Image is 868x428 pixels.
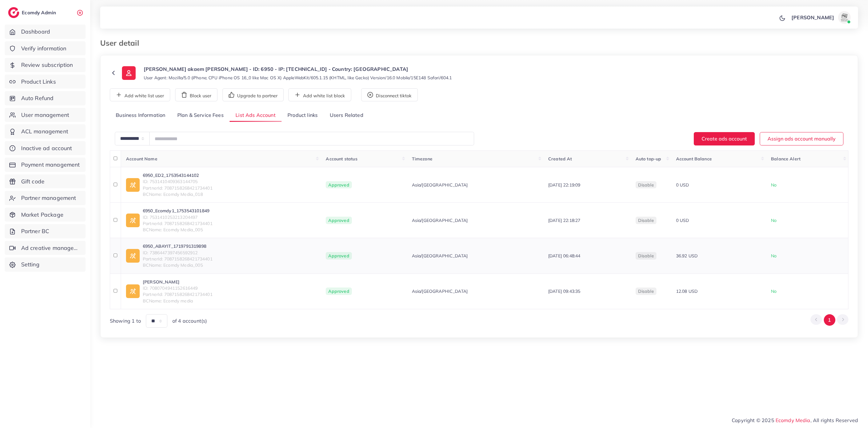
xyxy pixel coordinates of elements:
span: Asia/[GEOGRAPHIC_DATA] [412,182,468,188]
a: User management [5,108,86,122]
a: Business Information [110,109,171,122]
a: Auto Refund [5,91,86,105]
span: 0 USD [676,218,689,223]
a: Inactive ad account [5,141,86,155]
span: Approved [326,217,352,224]
a: Ecomdy Media [776,417,810,423]
ul: Pagination [810,314,848,326]
a: [PERSON_NAME] [143,279,212,285]
span: Created At [548,156,572,162]
button: Add white list user [110,88,170,101]
span: Copyright © 2025 [732,416,858,424]
span: Setting [21,260,40,269]
span: Gift code [21,177,44,186]
a: Ad creative management [5,241,86,255]
span: 12.08 USD [676,288,698,294]
span: Auto Refund [21,94,54,102]
a: Product Links [5,75,86,89]
img: avatar [838,11,851,24]
span: Account Name [126,156,157,162]
span: disable [638,288,654,294]
img: ic-ad-info.7fc67b75.svg [126,178,140,192]
span: Balance Alert [771,156,800,162]
span: Auto top-up [636,156,661,162]
span: PartnerId: 7087158268421734401 [143,185,212,191]
span: BCName: Ecomdy Media_005 [143,227,212,233]
span: Payment management [21,161,80,169]
span: Verify information [21,44,67,53]
span: ACL management [21,127,68,136]
span: [DATE] 22:19:09 [548,182,580,188]
span: ID: 7080704941152616449 [143,285,212,291]
button: Add white list block [288,88,351,101]
button: Upgrade to partner [222,88,284,101]
span: Market Package [21,211,63,219]
span: disable [638,253,654,259]
span: Asia/[GEOGRAPHIC_DATA] [412,253,468,259]
span: No [771,218,777,223]
button: Assign ads account manually [760,132,843,145]
span: No [771,253,777,259]
span: of 4 account(s) [172,317,207,324]
a: Partner management [5,191,86,205]
a: Users Related [324,109,369,122]
a: logoEcomdy Admin [8,7,58,18]
span: disable [638,182,654,188]
a: Setting [5,257,86,272]
span: PartnerId: 7087158268421734401 [143,291,212,297]
h2: Ecomdy Admin [22,10,58,16]
a: List Ads Account [230,109,282,122]
span: Ad creative management [21,244,81,252]
span: ID: 7386447397456592912 [143,250,212,256]
button: Go to page 1 [824,314,835,326]
span: Timezone [412,156,432,162]
span: PartnerId: 7087158268421734401 [143,256,212,262]
a: Payment management [5,158,86,172]
a: Review subscription [5,58,86,72]
span: Partner BC [21,227,49,235]
span: Partner management [21,194,76,202]
span: Approved [326,288,352,295]
img: ic-ad-info.7fc67b75.svg [126,284,140,298]
span: Account status [326,156,357,162]
button: Disconnect tiktok [361,88,418,101]
a: ACL management [5,124,86,139]
span: Product Links [21,78,56,86]
span: PartnerId: 7087158268421734401 [143,220,212,227]
span: disable [638,218,654,223]
small: User Agent: Mozilla/5.0 (iPhone; CPU iPhone OS 16_0 like Mac OS X) AppleWebKit/605.1.15 (KHTML, l... [144,75,452,81]
span: [DATE] 06:48:44 [548,253,580,259]
a: 6950_ABAYIT_1719791319898 [143,243,212,249]
span: Showing 1 to [110,317,141,324]
a: Gift code [5,174,86,189]
a: [PERSON_NAME]avatar [788,11,853,24]
p: [PERSON_NAME] [791,14,834,21]
img: ic-user-info.36bf1079.svg [122,66,136,80]
a: Plan & Service Fees [171,109,230,122]
h3: User detail [100,39,144,48]
span: BCName: Ecomdy Media_018 [143,191,212,197]
span: ID: 7531410409363144705 [143,178,212,185]
button: Create ads account [694,132,755,145]
span: Asia/[GEOGRAPHIC_DATA] [412,217,468,223]
span: [DATE] 22:18:27 [548,218,580,223]
a: Verify information [5,41,86,56]
p: [PERSON_NAME] akaem [PERSON_NAME] - ID: 6950 - IP: [TECHNICAL_ID] - Country: [GEOGRAPHIC_DATA] [144,65,452,73]
a: Dashboard [5,25,86,39]
a: Product links [282,109,324,122]
span: BCName: Ecomdy media [143,298,212,304]
span: Dashboard [21,28,50,36]
span: ID: 7531410253213204497 [143,214,212,220]
span: Inactive ad account [21,144,72,152]
a: Partner BC [5,224,86,238]
span: Approved [326,252,352,260]
span: No [771,182,777,188]
span: Approved [326,181,352,189]
a: 6950_ED2_1753543144102 [143,172,212,178]
span: 0 USD [676,182,689,188]
a: 6950_Ecomdy1_1753543101849 [143,208,212,214]
img: logo [8,7,19,18]
span: No [771,288,777,294]
span: 36.92 USD [676,253,698,259]
span: Asia/[GEOGRAPHIC_DATA] [412,288,468,294]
